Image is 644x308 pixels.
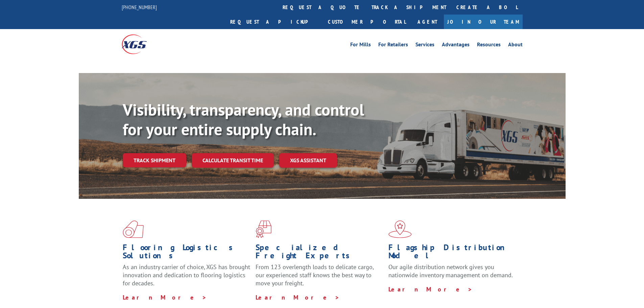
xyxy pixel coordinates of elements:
[444,15,523,29] a: Join Our Team
[123,153,186,167] a: Track shipment
[388,220,412,238] img: xgs-icon-flagship-distribution-model-red
[378,42,408,49] a: For Retailers
[388,263,513,279] span: Our agile distribution network gives you nationwide inventory management on demand.
[256,263,383,293] p: From 123 overlength loads to delicate cargo, our experienced staff knows the best way to move you...
[411,15,444,29] a: Agent
[279,153,337,168] a: XGS ASSISTANT
[323,15,411,29] a: Customer Portal
[225,15,323,29] a: Request a pickup
[123,263,250,287] span: As an industry carrier of choice, XGS has brought innovation and dedication to flooring logistics...
[123,293,207,301] a: Learn More >
[256,220,271,238] img: xgs-icon-focused-on-flooring-red
[508,42,523,49] a: About
[388,285,473,293] a: Learn More >
[123,243,251,263] h1: Flooring Logistics Solutions
[350,42,371,49] a: For Mills
[256,243,383,263] h1: Specialized Freight Experts
[442,42,470,49] a: Advantages
[123,99,364,140] b: Visibility, transparency, and control for your entire supply chain.
[122,4,157,10] a: [PHONE_NUMBER]
[192,153,274,168] a: Calculate transit time
[415,42,434,49] a: Services
[477,42,501,49] a: Resources
[123,220,144,238] img: xgs-icon-total-supply-chain-intelligence-red
[256,293,340,301] a: Learn More >
[388,243,516,263] h1: Flagship Distribution Model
